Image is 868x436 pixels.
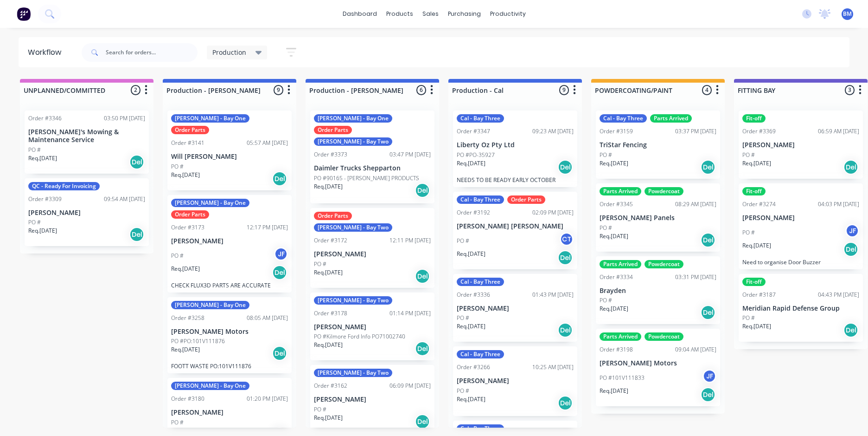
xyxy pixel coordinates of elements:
p: [PERSON_NAME] [742,214,859,222]
span: BM [843,10,852,18]
div: Order #3178 [314,309,347,318]
div: purchasing [443,7,485,21]
p: Req. [DATE] [457,395,485,403]
div: JF [702,369,716,383]
div: Del [701,233,715,247]
div: 09:04 AM [DATE] [675,345,716,354]
div: Cal - Bay Three [600,114,647,123]
div: Del [415,414,430,429]
div: Del [415,341,430,356]
div: Order #3266 [457,363,490,371]
p: [PERSON_NAME] [171,409,288,416]
p: [PERSON_NAME] [314,250,431,258]
p: PO # [742,314,755,322]
div: Order #3172 [314,236,347,245]
p: PO #Kilmore Ford Info PO71002740 [314,332,405,341]
div: Order #334603:50 PM [DATE][PERSON_NAME]'s Mowing & Maintenance ServicePO #Req.[DATE]Del [25,111,149,174]
p: PO # [28,218,41,227]
p: [PERSON_NAME] [PERSON_NAME] [457,222,574,230]
div: Order #3198 [600,345,633,354]
div: Fit-off [742,114,766,123]
div: Parts Arrived [650,114,692,123]
p: NEEDS TO BE READY EARLY OCTOBER [457,176,574,183]
div: JF [845,224,859,238]
div: Order #3345 [600,200,633,208]
div: 10:25 AM [DATE] [532,363,574,371]
div: [PERSON_NAME] - Bay Two [314,137,392,146]
div: QC - Ready For InvoicingOrder #330909:54 AM [DATE][PERSON_NAME]PO #Req.[DATE]Del [25,178,149,247]
div: 05:57 AM [DATE] [247,139,288,147]
div: Order #3369 [742,127,776,136]
p: Req. [DATE] [600,387,628,395]
div: Parts Arrived [600,187,641,195]
div: Order #3336 [457,291,490,299]
p: Will [PERSON_NAME] [171,153,288,161]
a: dashboard [338,7,382,21]
div: Order Parts [171,126,209,134]
div: sales [418,7,443,21]
div: Del [558,250,573,265]
div: Del [272,265,287,280]
div: Cal - Bay ThreeOrder #326610:25 AM [DATE][PERSON_NAME]PO #Req.[DATE]Del [453,346,577,416]
div: 04:43 PM [DATE] [818,291,859,299]
p: PO # [171,252,184,260]
p: Req. [DATE] [314,268,343,277]
p: Req. [DATE] [600,159,628,168]
p: Req. [DATE] [457,159,485,168]
div: Del [129,227,144,242]
div: Del [843,242,858,257]
div: Order Parts[PERSON_NAME] - Bay TwoOrder #317212:11 PM [DATE][PERSON_NAME]PO #Req.[DATE]Del [310,208,434,288]
p: Req. [DATE] [314,341,343,349]
div: Order #3173 [171,223,204,232]
p: Req. [DATE] [457,322,485,331]
div: [PERSON_NAME] - Bay Two [314,369,392,377]
div: Del [129,155,144,169]
p: [PERSON_NAME] Motors [171,328,288,336]
div: Order #3346 [28,114,62,123]
div: Fit-offOrder #336906:59 AM [DATE][PERSON_NAME]PO #Req.[DATE]Del [739,111,863,179]
div: 08:05 AM [DATE] [247,314,288,322]
div: [PERSON_NAME] - Bay OneOrder PartsOrder #314105:57 AM [DATE]Will [PERSON_NAME]PO #Req.[DATE]Del [167,111,292,190]
div: JF [274,247,288,261]
div: Order #3141 [171,139,204,147]
div: 08:29 AM [DATE] [675,200,716,208]
p: PO # [457,387,469,395]
div: 01:20 PM [DATE] [247,395,288,403]
p: Req. [DATE] [171,427,200,435]
p: Req. [DATE] [171,345,200,354]
p: PO # [314,260,326,268]
div: Order #3309 [28,195,62,203]
p: CHECK FLUX3D PARTS ARE ACCURATE [171,282,288,289]
p: Req. [DATE] [600,232,628,241]
div: Workflow [28,47,66,58]
p: Req. [DATE] [742,241,771,250]
div: Order Parts [507,195,545,204]
p: Req. [DATE] [171,171,200,179]
div: [PERSON_NAME] - Bay TwoOrder #316206:09 PM [DATE][PERSON_NAME]PO #Req.[DATE]Del [310,365,434,433]
p: PO # [600,151,612,159]
p: FOOTT WASTE PO:101V111876 [171,363,288,370]
p: PO # [742,228,755,237]
div: 06:09 PM [DATE] [389,382,431,390]
div: Del [558,160,573,175]
input: Search for orders... [106,43,198,62]
div: [PERSON_NAME] - Bay One [171,114,249,123]
div: 03:47 PM [DATE] [389,150,431,159]
span: Production [212,47,246,57]
p: Req. [DATE] [742,159,771,168]
div: Order Parts [171,210,209,219]
div: [PERSON_NAME] - Bay OneOrder Parts[PERSON_NAME] - Bay TwoOrder #337303:47 PM [DATE]Daimler Trucks... [310,111,434,203]
div: Order #3258 [171,314,204,322]
p: Brayden [600,287,716,295]
p: [PERSON_NAME] [314,396,431,403]
p: PO #PO-35927 [457,151,495,159]
div: CT [560,232,574,246]
p: Liberty Oz Pty Ltd [457,141,574,149]
div: Powdercoat [645,260,683,268]
div: Del [558,396,573,410]
div: Fit-offOrder #327404:03 PM [DATE][PERSON_NAME]PO #JFReq.[DATE]DelNeed to organise Door Buzzer [739,183,863,269]
p: Meridian Rapid Defense Group [742,305,859,312]
p: PO #101V111833 [600,374,645,382]
div: 04:03 PM [DATE] [818,200,859,208]
div: Order #3187 [742,291,776,299]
